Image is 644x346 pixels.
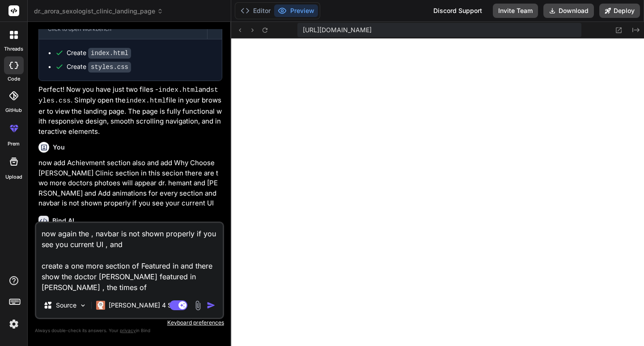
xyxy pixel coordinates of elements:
[88,48,131,59] code: index.html
[48,26,198,33] div: Click to open Workbench
[6,316,21,332] img: settings
[38,85,222,137] p: Perfect! Now you have just two files - and . Simply open the file in your browser to view the lan...
[303,26,372,34] span: [URL][DOMAIN_NAME]
[53,143,65,152] h6: You
[96,301,105,310] img: Claude 4 Sonnet
[67,62,131,72] div: Create
[5,107,22,114] label: GitHub
[8,140,20,148] label: prem
[35,326,224,335] p: Always double-check its answers. Your in Bind
[67,48,131,58] div: Create
[207,301,216,310] img: icon
[56,301,76,310] p: Source
[38,158,222,209] p: now add Achievment section also and add Why Choose [PERSON_NAME] Clinic section in this secion th...
[543,4,594,18] button: Download
[158,86,199,94] code: index.html
[79,302,87,309] img: Pick Models
[36,223,223,293] textarea: now again the , navbar is not shown properly if you see you current UI , and create a one more se...
[428,4,487,18] div: Discord Support
[34,7,163,16] span: dr._arora_sexologist_clinic_landing_page
[109,301,175,310] p: [PERSON_NAME] 4 S..
[231,38,644,346] iframe: Preview
[35,319,224,326] p: Keyboard preferences
[4,45,23,53] label: threads
[274,4,318,17] button: Preview
[8,75,20,83] label: code
[493,4,538,18] button: Invite Team
[88,62,131,73] code: styles.css
[5,173,22,181] label: Upload
[193,300,203,311] img: attachment
[599,4,640,18] button: Deploy
[237,4,274,17] button: Editor
[52,216,74,225] h6: Bind AI
[126,97,166,105] code: index.html
[120,328,136,333] span: privacy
